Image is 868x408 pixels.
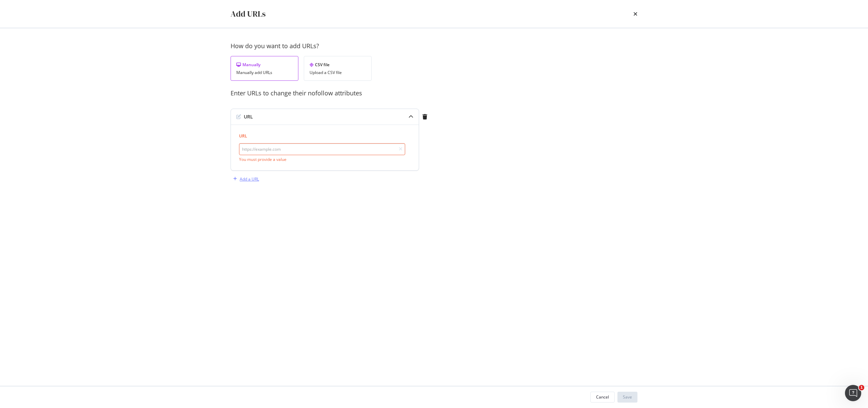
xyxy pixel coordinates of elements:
iframe: Intercom live chat [845,385,861,401]
div: Enter URLs to change their nofollow attributes [231,89,637,98]
div: Cancel [596,394,609,400]
div: URL [244,113,253,120]
button: Cancel [590,392,615,403]
button: Save [617,392,637,403]
label: URL [239,133,405,139]
div: How do you want to add URLs? [231,42,637,51]
input: https://example.com [239,143,405,155]
div: Manually add URLs [236,70,293,75]
div: You must provide a value [239,156,405,162]
div: times [633,8,637,20]
span: 1 [859,385,864,390]
div: Upload a CSV file [310,70,366,75]
div: CSV file [310,62,366,68]
div: Add a URL [240,176,259,182]
button: Add a URL [231,173,259,184]
div: Add URLs [231,8,265,20]
div: Save [623,394,632,400]
div: Manually [236,62,293,68]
